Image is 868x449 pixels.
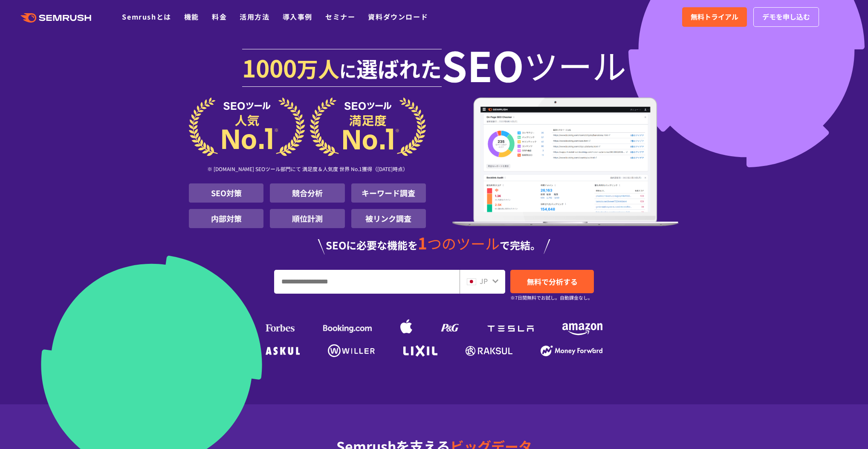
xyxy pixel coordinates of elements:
span: 万人 [297,53,339,83]
a: セミナー [325,11,355,22]
span: SEO [442,48,524,82]
li: 被リンク調査 [351,209,426,228]
input: URL、キーワードを入力してください [275,270,459,293]
span: JP [480,276,488,286]
li: 順位計測 [270,209,344,228]
li: SEO対策 [189,183,263,203]
a: 導入事例 [283,11,312,22]
span: に [339,58,356,83]
a: 機能 [184,11,199,22]
span: 無料トライアル [691,11,738,23]
a: 料金 [212,11,227,22]
div: ※ [DOMAIN_NAME] SEOツール部門にて 満足度＆人気度 世界 No.1獲得（[DATE]時点） [189,156,426,183]
li: 内部対策 [189,209,263,228]
a: 無料で分析する [510,270,594,293]
li: キーワード調査 [351,183,426,203]
a: デモを申し込む [753,7,819,27]
span: デモを申し込む [762,11,810,23]
span: 選ばれた [356,53,442,83]
span: 無料で分析する [527,276,578,287]
span: ツール [524,48,626,82]
span: で完結。 [500,237,541,252]
li: 競合分析 [270,183,344,203]
small: ※7日間無料でお試し。自動課金なし。 [510,294,593,302]
a: 活用方法 [240,11,269,22]
span: つのツール [427,233,500,254]
a: 無料トライアル [682,7,747,27]
a: Semrushとは [122,11,171,22]
span: 1 [418,231,427,254]
a: 資料ダウンロード [368,11,428,22]
span: 1000 [242,50,297,84]
div: SEOに必要な機能を [189,235,679,255]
